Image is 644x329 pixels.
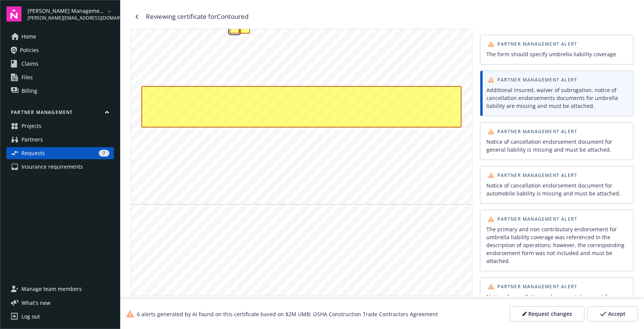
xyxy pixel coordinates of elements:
[6,299,63,307] button: What's new
[497,129,577,134] span: Partner Management Alert
[370,45,404,48] span: E.L. EACH ACCIDENT
[28,7,105,15] span: [PERSON_NAME] Management Company
[21,85,37,97] span: Billing
[440,48,461,53] span: 1,000,000
[486,181,627,197] div: Notice of cancellation endorsement document for automobile liability is missing and must be attac...
[486,86,627,110] div: Additional insured, waiver of subrogation, notice of cancellation endorsements documents for umbr...
[370,51,418,54] span: E.L. DISEASE - EA EMPLOYEE
[243,215,246,221] span: 8
[510,306,584,321] button: Request changes
[6,120,114,132] a: Projects
[21,299,51,307] span: What ' s new
[170,159,216,164] span: [STREET_ADDRESS]
[480,166,633,204] button: Partner Management AlertNotice of cancellation endorsement document for automobile liability is m...
[387,147,402,151] span: NOTICE
[320,147,343,151] span: EXPIRATION
[21,147,45,159] span: Requests
[152,36,197,40] span: WORKERS COMPENSATION
[480,35,633,65] button: Partner Management AlertThe form should specify umbrella liability coverage
[126,310,438,318] div: 6 alerts generated by AI found on this certificate based on $2M UMB: OSHA Construction Trade Cont...
[143,183,210,188] span: [PERSON_NAME] 25 (2016/03)
[21,134,43,146] span: Partners
[161,31,169,34] span: DED
[21,120,41,132] span: Projects
[440,61,461,66] span: 2,000,000
[319,42,333,46] span: [DATE]
[370,35,374,40] span: X
[6,283,114,295] a: Manage team members
[378,38,393,42] span: STATUTE
[170,149,302,154] span: SUALI INVESTMENTS, LTD., a [US_STATE] limited partnership
[21,283,82,295] span: Manage team members
[20,44,39,56] span: Policies
[308,151,397,155] span: ACCORDANCE WITH THE POLICY PROVISIONS.
[608,310,626,318] span: Accept
[406,35,414,38] span: OTH-
[319,68,333,73] span: [DATE]
[250,42,286,46] span: WD3-D371783-08
[480,122,633,160] button: Partner Management AlertNotice of cancellation endorsement document for general liability is miss...
[6,134,114,146] a: Partners
[152,50,213,53] span: (Mandatory in [GEOGRAPHIC_DATA])
[368,68,401,73] span: Deductible/SIR
[21,161,83,173] span: Insurance requirements
[21,71,33,83] span: Files
[345,42,359,46] span: [DATE]
[226,28,228,33] span: 0
[243,42,246,47] span: X
[21,58,38,70] span: Claims
[528,310,572,318] span: Request changes
[420,45,422,48] span: $
[170,154,262,158] span: c/[PERSON_NAME] Management Company
[145,68,149,73] span: D
[105,7,114,16] a: arrowDropDown
[152,58,213,61] span: DESCRIPTION OF OPERATIONS below
[6,85,114,97] a: Billing
[152,44,216,48] span: ANY PROPRIETOR/PARTNER/EXECUTIVE
[417,147,423,151] span: BE
[332,183,491,188] span: © [DATE]-[DATE] [PERSON_NAME] CORPORATION. All rights reserved.
[406,38,411,42] span: ER
[6,147,114,159] a: Requests7
[6,58,114,70] a: Claims
[497,217,577,221] span: Partner Management Alert
[28,6,114,22] button: [PERSON_NAME] Management Company[PERSON_NAME][EMAIL_ADDRESS][DOMAIN_NAME]arrowDropDown
[21,311,40,323] div: Log out
[304,164,356,168] span: AUTHORIZED REPRESENTATIVE
[486,138,627,154] div: Notice of cancellation endorsement document for general liability is missing and must be attached.
[319,61,333,66] span: [DATE]
[152,54,184,58] span: If yes, describe under
[146,12,248,22] div: Reviewing certificate for Contoured
[6,44,114,56] a: Policies
[143,130,195,135] span: CERTIFICATE HOLDER
[447,68,462,73] span: 25,000
[308,142,455,146] span: SHOULD ANY OF THE ABOVE DESCRIBED POLICIES BE CANCELLED BEFORE
[440,42,461,46] span: 1,000,000
[152,68,192,73] span: Professional (E&O)
[145,35,149,40] span: C
[480,277,633,323] button: Partner Management AlertNotice of cancellation endorsement document for workers compensation is m...
[308,147,316,151] span: THE
[99,150,109,157] div: 7
[440,55,461,60] span: 1,000,000
[6,109,114,118] button: Partner management
[170,164,218,169] span: [GEOGRAPHIC_DATA]
[304,130,340,135] span: CANCELLATION
[368,61,442,66] span: Ea. Claim/[GEOGRAPHIC_DATA]
[28,15,105,22] span: [PERSON_NAME][EMAIL_ADDRESS][DOMAIN_NAME]
[497,78,577,82] span: Partner Management Alert
[6,31,114,43] a: Home
[181,31,203,34] span: RETENTION $
[486,293,627,317] div: Notice of cancellation endorsement document for workers compensation is missing and must be attac...
[174,29,177,34] span: X
[141,86,462,128] div: Additional insured, waiver of subrogation, notice of cancellation endorsements documents for umbr...
[426,147,448,151] span: DELIVERED
[486,50,627,58] div: The form should specify umbrella liability coverage
[152,61,192,66] span: Professional (E&O)
[486,225,627,265] div: The primary and non contributory endorsement for umbrella liability coverage was referenced in th...
[497,173,577,178] span: Partner Management Alert
[420,31,422,34] span: $
[143,84,388,87] span: DESCRIPTION OF OPERATIONS / LOCATIONS / VEHICLES ([PERSON_NAME] 101, Additional Remarks Schedule,...
[231,46,238,50] span: N / A
[452,147,455,151] span: IN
